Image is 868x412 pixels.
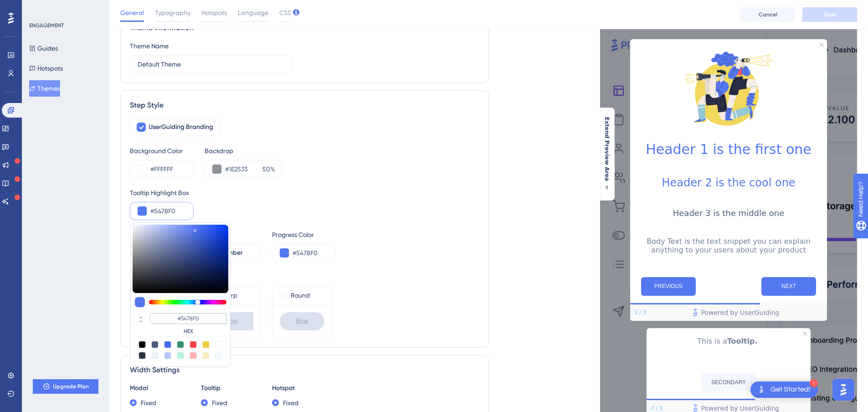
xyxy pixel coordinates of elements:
button: Extend Preview Area [600,117,614,191]
p: This is a [654,335,803,347]
h3: Header 3 is the middle one [637,208,820,218]
span: Save [823,11,836,18]
label: HEX [150,328,226,335]
label: Fixed [283,397,298,408]
div: Backdrop [205,145,282,156]
input: Theme Name [138,59,284,69]
div: Open Get Started! checklist, remaining modules: 1 [750,381,818,398]
button: Save [802,7,857,22]
input: % [260,164,270,175]
div: Width Settings [130,365,479,376]
h1: Header 1 is the first one [637,141,820,157]
div: Step 2 of 3 [635,309,646,316]
h2: Header 2 is the cool one [637,176,820,189]
button: Cancel [740,7,795,22]
img: launcher-image-alternative-text [756,384,767,395]
button: Previous [641,277,696,296]
div: Modal [130,383,190,394]
div: Step 2 of 3 [651,405,663,412]
div: Box [280,312,324,330]
span: Cancel [759,11,777,18]
img: Modal Media [683,43,774,134]
span: Language [238,7,268,18]
span: Powered by UserGuiding [701,307,780,318]
span: Extend Preview Area [603,117,611,181]
div: Close Preview [803,332,807,335]
div: ENGAGEMENT [29,22,64,29]
span: Number [220,247,243,258]
div: Tooltip Highlight Box [130,187,479,198]
button: Themes [29,80,60,97]
div: Tooltip [201,383,261,394]
button: Hotspots [29,60,63,77]
div: 1 [810,379,818,387]
iframe: UserGuiding AI Assistant Launcher [830,376,857,403]
label: Fixed [212,397,227,408]
label: % [257,164,275,175]
span: UserGuiding Branding [149,122,213,133]
button: Guides [29,40,58,57]
div: Footer [630,304,827,321]
div: Box [209,312,253,330]
div: Theme Name [130,41,169,51]
span: Hotspots [201,7,227,18]
div: Box Roundness [130,271,479,282]
label: Round [291,290,310,301]
button: SECONDARY [701,373,756,391]
div: Background Color [130,145,194,156]
span: Upgrade Plan [53,383,89,390]
span: Need Help? [21,2,57,13]
div: Step Style [130,100,479,111]
b: Tooltip. [727,337,758,345]
button: Next [761,277,816,296]
span: General [120,7,144,18]
span: Typography [155,7,190,18]
div: Get Started! [770,385,811,395]
button: Upgrade Plan [33,379,98,394]
div: Step Progress Indicator [130,229,261,240]
span: CSS [279,7,291,18]
div: Hotspot [272,383,332,394]
p: Body Text is the text snippet you can explain anything to your users about your product [637,237,820,254]
div: Progress Color [272,229,336,240]
label: Fixed [141,397,156,408]
div: Close Preview [820,43,823,46]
